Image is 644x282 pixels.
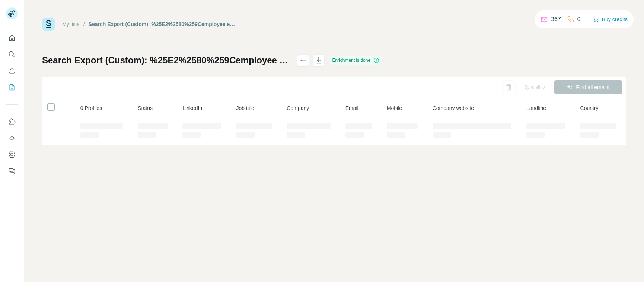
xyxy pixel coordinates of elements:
span: Mobile [387,105,402,111]
button: Use Surfe API [6,132,18,145]
span: Status [138,105,153,111]
button: Use Surfe on LinkedIn [6,115,18,129]
button: Dashboard [6,148,18,161]
button: Buy credits [593,14,628,25]
span: Landline [526,105,546,111]
span: Country [580,105,599,111]
button: Feedback [6,164,18,178]
li: / [83,20,85,28]
a: My lists [62,21,80,27]
p: 0 [577,15,581,24]
button: My lists [6,80,18,94]
span: Job title [236,105,254,111]
span: Company website [433,105,474,111]
div: Enrichment is done [330,56,382,65]
img: Surfe Logo [42,18,55,31]
span: Company [287,105,309,111]
span: Email [345,105,358,111]
h1: Search Export (Custom): %25E2%2580%259Cemployee experience%25E2%2580%259D OR %25E2%2580%259Cworkp... [42,54,290,66]
button: Quick start [6,31,18,45]
p: 367 [551,15,561,24]
span: 0 Profiles [80,105,102,111]
div: Search Export (Custom): %25E2%2580%259Cemployee experience%25E2%2580%259D OR %25E2%2580%259Cworkp... [89,20,236,28]
button: Search [6,48,18,61]
button: Enrich CSV [6,64,18,77]
button: actions [297,54,309,66]
span: LinkedIn [182,105,202,111]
